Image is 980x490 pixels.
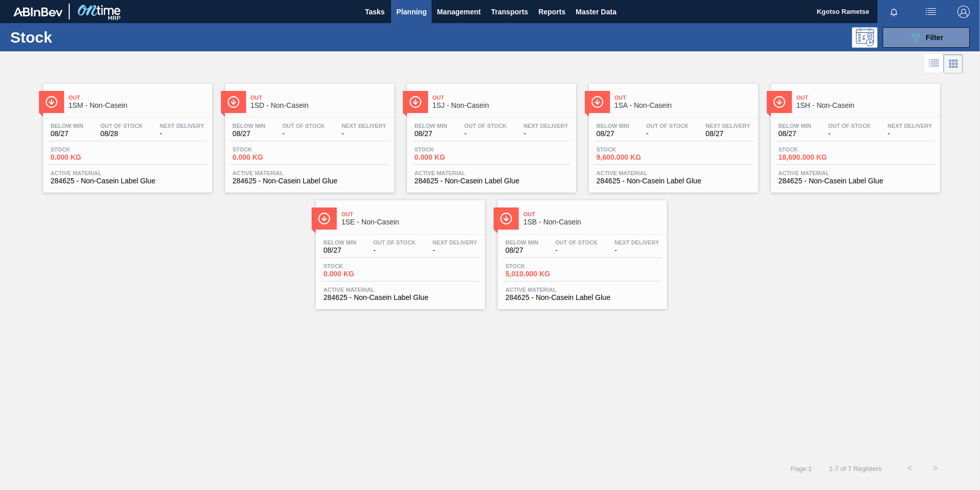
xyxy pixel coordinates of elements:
[888,123,932,129] span: Next Delivery
[490,193,672,309] a: ÍconeOut1SB - Non-CaseinBelow Min08/27Out Of Stock-Next Delivery-Stock5,010.000 KGActive Material...
[437,6,481,18] span: Management
[433,102,571,109] span: 1SJ - Non-Casein
[373,239,416,246] span: Out Of Stock
[828,123,871,129] span: Out Of Stock
[538,6,565,18] span: Reports
[51,123,84,129] span: Below Min
[233,130,266,138] span: 08/27
[773,96,786,108] img: Ícone
[323,270,395,278] span: 0.000 KG
[615,247,659,254] span: -
[925,6,937,18] img: userActions
[282,130,325,138] span: -
[500,212,513,225] img: Ícone
[505,270,577,278] span: 5,010.000 KG
[615,239,659,246] span: Next Delivery
[779,146,850,153] span: Stock
[373,247,416,254] span: -
[13,7,63,16] img: TNhmsLtSVTkK8tSr43FrP2fwEKptu5GPRR3wAAAABJRU5ErkJggg==
[897,456,923,481] button: <
[597,130,629,138] span: 08/27
[464,123,507,129] span: Out Of Stock
[926,33,943,42] span: Filter
[797,95,935,101] span: Out
[10,31,164,43] h1: Stock
[45,96,58,108] img: Ícone
[341,211,480,217] span: Out
[233,170,386,176] span: Active Material
[555,247,598,254] span: -
[581,76,763,193] a: ÍconeOut1SA - Non-CaseinBelow Min08/27Out Of Stock-Next Delivery08/27Stock9,600.000 KGActive Mate...
[597,177,750,185] span: 284625 - Non-Casein Label Glue
[308,193,490,309] a: ÍconeOut1SE - Non-CaseinBelow Min08/27Out Of Stock-Next Delivery-Stock0.000 KGActive Material2846...
[706,130,750,138] span: 08/27
[251,102,389,109] span: 1SD - Non-Casein
[160,123,205,129] span: Next Delivery
[779,123,811,129] span: Below Min
[505,287,659,293] span: Active Material
[399,76,581,193] a: ÍconeOut1SJ - Non-CaseinBelow Min08/27Out Of Stock-Next Delivery-Stock0.000 KGActive Material2846...
[415,154,486,161] span: 0.000 KG
[51,146,122,153] span: Stock
[523,211,662,217] span: Out
[415,123,447,129] span: Below Min
[69,95,207,101] span: Out
[323,287,477,293] span: Active Material
[505,239,538,246] span: Below Min
[342,123,386,129] span: Next Delivery
[51,130,84,138] span: 08/27
[323,294,477,301] span: 284625 - Non-Casein Label Glue
[797,102,935,109] span: 1SH - Non-Casein
[323,247,356,254] span: 08/27
[957,6,970,18] img: Logout
[100,130,143,138] span: 08/28
[160,130,205,138] span: -
[555,239,598,246] span: Out Of Stock
[524,130,568,138] span: -
[69,102,207,109] span: 1SM - Non-Casein
[524,123,568,129] span: Next Delivery
[505,294,659,301] span: 284625 - Non-Casein Label Glue
[923,456,948,481] button: >
[505,263,577,269] span: Stock
[433,247,477,254] span: -
[615,95,753,101] span: Out
[523,218,662,226] span: 1SB - Non-Casein
[282,123,325,129] span: Out Of Stock
[597,170,750,176] span: Active Material
[233,146,304,153] span: Stock
[363,6,386,18] span: Tasks
[505,247,538,254] span: 08/27
[877,5,910,19] button: Notifications
[323,239,356,246] span: Below Min
[852,27,877,48] div: Programming: no user selected
[233,154,304,161] span: 0.000 KG
[790,465,811,473] span: Page : 1
[227,96,240,108] img: Ícone
[464,130,507,138] span: -
[341,218,480,226] span: 1SE - Non-Casein
[35,76,217,193] a: ÍconeOut1SM - Non-CaseinBelow Min08/27Out Of Stock08/28Next Delivery-Stock0.000 KGActive Material...
[409,96,422,108] img: Ícone
[323,263,395,269] span: Stock
[415,130,447,138] span: 08/27
[615,102,753,109] span: 1SA - Non-Casein
[217,76,399,193] a: ÍconeOut1SD - Non-CaseinBelow Min08/27Out Of Stock-Next Delivery-Stock0.000 KGActive Material2846...
[597,123,629,129] span: Below Min
[646,130,689,138] span: -
[233,123,266,129] span: Below Min
[706,123,750,129] span: Next Delivery
[828,130,871,138] span: -
[433,239,477,246] span: Next Delivery
[576,6,616,18] span: Master Data
[888,130,932,138] span: -
[779,177,932,185] span: 284625 - Non-Casein Label Glue
[597,146,668,153] span: Stock
[491,6,528,18] span: Transports
[51,177,205,185] span: 284625 - Non-Casein Label Glue
[591,96,604,108] img: Ícone
[318,212,331,225] img: Ícone
[51,154,122,161] span: 0.000 KG
[342,130,386,138] span: -
[233,177,386,185] span: 284625 - Non-Casein Label Glue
